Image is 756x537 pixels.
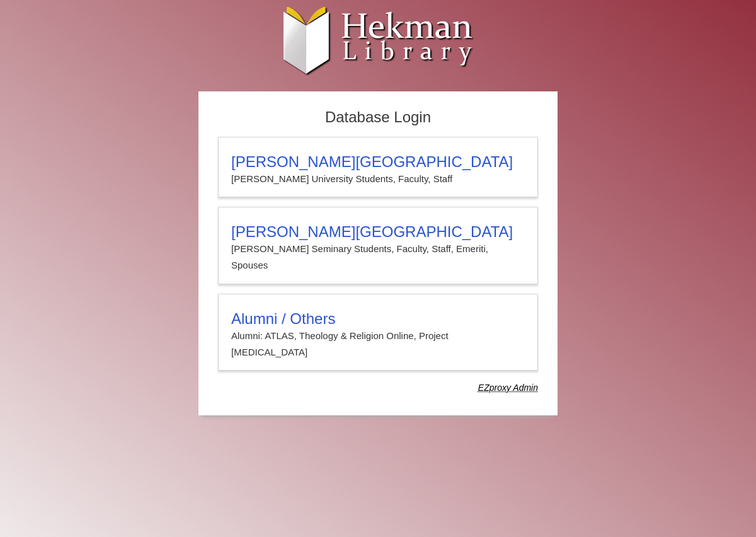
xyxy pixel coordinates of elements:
h2: Database Login [212,105,544,130]
p: Alumni: ATLAS, Theology & Religion Online, Project [MEDICAL_DATA] [231,328,525,361]
dfn: Use Alumni login [478,383,538,393]
a: [PERSON_NAME][GEOGRAPHIC_DATA][PERSON_NAME] Seminary Students, Faculty, Staff, Emeriti, Spouses [218,207,538,284]
p: [PERSON_NAME] Seminary Students, Faculty, Staff, Emeriti, Spouses [231,241,525,274]
summary: Alumni / OthersAlumni: ATLAS, Theology & Religion Online, Project [MEDICAL_DATA] [231,310,525,361]
h3: [PERSON_NAME][GEOGRAPHIC_DATA] [231,223,525,241]
p: [PERSON_NAME] University Students, Faculty, Staff [231,171,525,187]
h3: Alumni / Others [231,310,525,328]
a: [PERSON_NAME][GEOGRAPHIC_DATA][PERSON_NAME] University Students, Faculty, Staff [218,137,538,197]
h3: [PERSON_NAME][GEOGRAPHIC_DATA] [231,153,525,171]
